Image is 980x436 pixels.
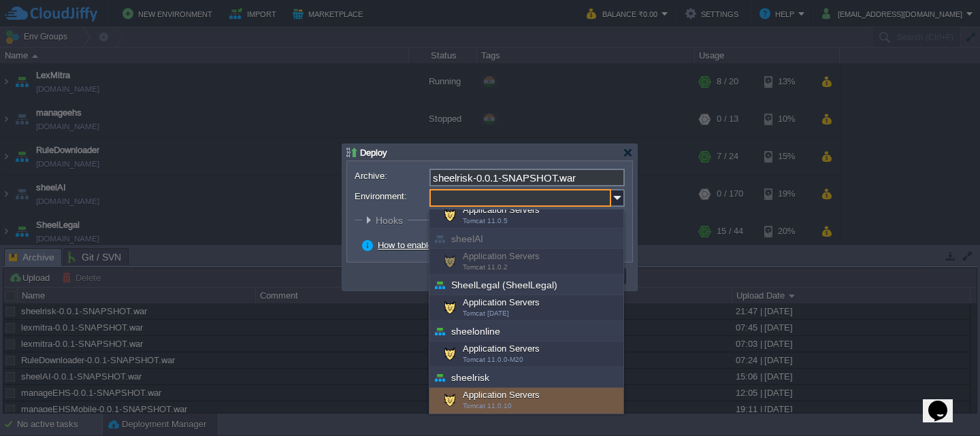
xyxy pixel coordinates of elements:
div: sheelonline [429,321,623,341]
span: Hooks [376,215,406,226]
a: How to enable zero-downtime deployment [378,240,541,250]
span: Tomcat 11.0.0-M20 [463,356,523,363]
div: SheelLegal (SheelLegal) [429,275,623,295]
span: Tomcat 11.0.10 [463,402,512,409]
label: Archive: [355,169,428,183]
span: Deploy [360,148,387,158]
span: Tomcat 11.0.5 [463,217,508,224]
label: Environment: [355,189,428,203]
div: Application Servers [429,295,623,321]
div: sheelrisk [429,367,623,388]
iframe: chat widget [923,382,966,422]
div: Application Servers [429,388,623,414]
div: sheelAI [429,229,623,249]
span: Tomcat [DATE] [463,309,509,317]
span: Tomcat 11.0.2 [463,263,508,271]
div: Application Servers [429,249,623,275]
div: Application Servers [429,203,623,229]
div: Application Servers [429,341,623,367]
